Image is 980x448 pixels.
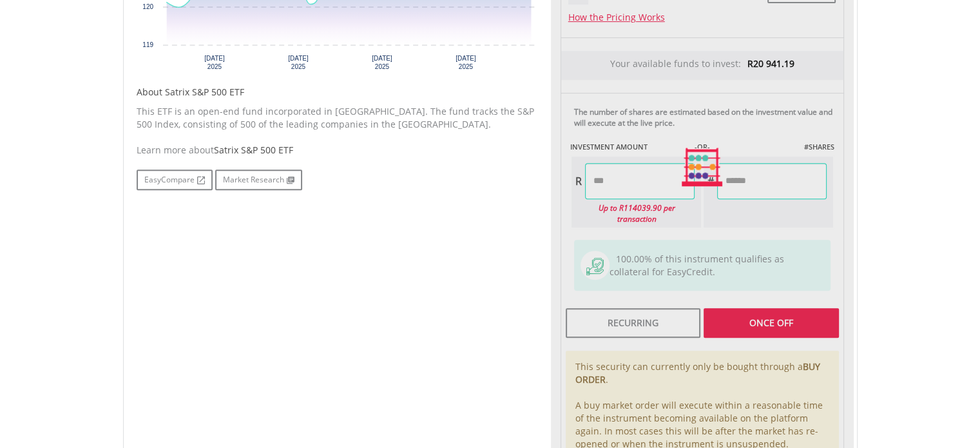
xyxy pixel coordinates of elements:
p: This ETF is an open-end fund incorporated in [GEOGRAPHIC_DATA]. The fund tracks the S&P 500 Index... [137,105,541,131]
div: Learn more about [137,144,541,157]
text: [DATE] 2025 [372,55,392,70]
a: Market Research [215,170,302,190]
text: [DATE] 2025 [456,55,476,70]
h5: About Satrix S&P 500 ETF [137,86,541,99]
span: Satrix S&P 500 ETF [214,144,293,156]
text: 119 [142,41,153,48]
a: EasyCompare [137,170,213,190]
text: 120 [142,3,153,10]
text: [DATE] 2025 [204,55,225,70]
text: [DATE] 2025 [288,55,309,70]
